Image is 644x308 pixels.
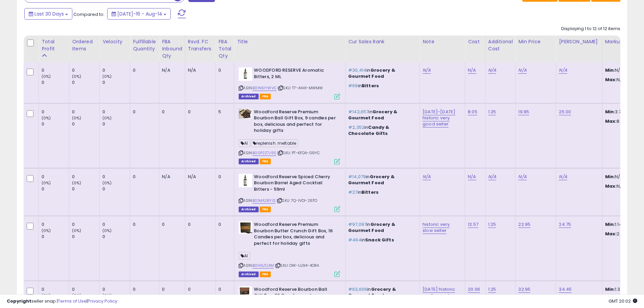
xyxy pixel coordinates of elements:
[468,109,477,115] a: 8.05
[42,286,69,292] div: 0
[278,85,323,91] span: | SKU: T7-AIHX-MWMW
[488,286,496,293] a: 1.25
[488,38,513,52] div: Additional Cost
[133,286,154,292] div: 0
[559,109,571,115] a: 25.00
[468,173,476,180] a: N/A
[72,67,99,73] div: 0
[133,67,154,73] div: 0
[218,286,229,292] div: 0
[348,82,358,89] span: #69
[72,286,99,292] div: 0
[239,159,258,164] span: Listings that have been deleted from Seller Central
[348,124,414,137] p: in
[609,298,637,304] span: 2025-09-14 20:02 GMT
[348,221,366,228] span: #97,097
[72,109,99,115] div: 0
[605,173,615,180] strong: Min:
[468,221,478,228] a: 12.57
[488,173,496,180] a: N/A
[102,115,112,121] small: (0%)
[102,186,130,192] div: 0
[254,67,336,81] b: WOODFORD RESERVE Aromatic Bitters, 2 ML
[239,252,250,260] span: AI
[42,115,51,121] small: (0%)
[365,237,394,243] span: Snack Gifts
[72,121,99,127] div: 0
[518,67,526,74] a: N/A
[254,221,336,248] b: Woodford Reserve Premium Bourbon Butter Crunch Gift Box, 16 Candies per box, delicious and perfec...
[559,38,599,45] div: [PERSON_NAME]
[361,189,379,195] span: Bitters
[605,67,615,73] strong: Min:
[239,221,252,234] img: 41PHx1X0vSL._SL40_.jpg
[348,67,395,79] span: Grocery & Gourmet Food
[362,82,379,89] span: Bitters
[188,38,213,52] div: Rsvd. FC Transfers
[253,85,277,91] a: B01N6IYWVC
[72,74,81,79] small: (0%)
[102,180,112,186] small: (0%)
[239,174,252,187] img: 31Qf-l+o-sL._SL40_.jpg
[253,198,276,204] a: B01MA28YIS
[277,150,320,156] span: | SKU: PT-KFOA-G9YC
[605,231,617,237] strong: Max:
[237,38,342,45] div: Title
[188,174,211,180] div: N/A
[348,173,395,186] span: Grocery & Gourmet Food
[188,109,211,115] div: 0
[188,286,211,292] div: 0
[253,263,274,268] a: B0143JTJXM
[488,67,496,74] a: N/A
[348,109,414,121] p: in
[488,221,496,228] a: 1.25
[605,183,617,189] strong: Max:
[348,286,396,299] span: Grocery & Gourmet Food
[348,237,361,243] span: #494
[117,10,162,17] span: [DATE]-16 - Aug-14
[162,38,182,60] div: FBA inbound Qty
[488,109,496,115] a: 1.25
[348,286,414,299] p: in
[42,67,69,73] div: 0
[42,38,66,52] div: Total Profit
[72,174,99,180] div: 0
[348,124,364,131] span: #2,352
[72,234,99,240] div: 0
[518,221,530,228] a: 22.95
[162,67,180,73] div: N/A
[518,286,530,293] a: 32.95
[34,10,64,17] span: Last 30 Days
[348,109,397,121] span: Grocery & Gourmet Food
[42,186,69,192] div: 0
[348,221,414,234] p: in
[239,286,252,299] img: 41BDC4JBotL._SL40_.jpg
[218,174,229,180] div: 0
[218,221,229,228] div: 0
[72,221,99,228] div: 0
[7,298,117,305] div: seller snap | |
[277,198,317,203] span: | SKU: 7Q-IVOI-26TO
[42,234,69,240] div: 0
[605,109,615,115] strong: Min:
[561,26,620,32] div: Displaying 1 to 12 of 12 items
[107,8,171,20] button: [DATE]-16 - Aug-14
[423,38,462,45] div: Note
[348,286,367,292] span: #63,606
[239,94,258,99] span: Listings that have been deleted from Seller Central
[42,109,69,115] div: 0
[218,109,229,115] div: 5
[468,286,480,293] a: 20.06
[260,207,271,212] span: FBA
[260,271,271,277] span: FBA
[239,67,340,99] div: ASIN:
[42,121,69,127] div: 0
[605,221,615,228] strong: Min:
[42,228,51,233] small: (0%)
[72,186,99,192] div: 0
[260,94,271,99] span: FBA
[559,286,572,293] a: 34.45
[423,67,431,74] a: N/A
[605,286,615,292] strong: Min:
[348,173,366,180] span: #14,079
